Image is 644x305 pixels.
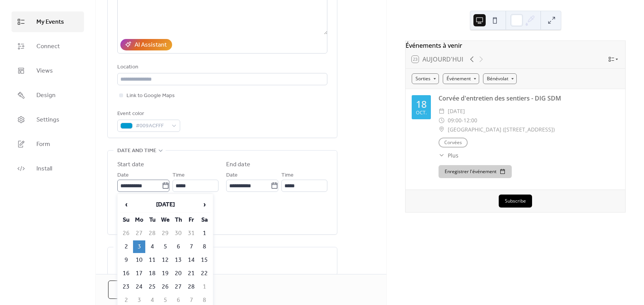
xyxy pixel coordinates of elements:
[448,116,462,125] span: 09:00
[11,109,84,130] a: Settings
[172,267,184,280] td: 20
[185,281,197,293] td: 28
[185,254,197,266] td: 14
[439,116,445,125] div: ​
[198,227,210,240] td: 1
[146,281,158,293] td: 25
[11,134,84,154] a: Form
[172,254,184,266] td: 13
[120,267,132,280] td: 16
[11,11,84,32] a: My Events
[117,160,144,169] div: Start date
[159,240,171,253] td: 5
[11,158,84,179] a: Install
[185,214,197,226] th: Fr
[226,160,250,169] div: End date
[120,39,172,50] button: AI Assistant
[198,240,210,253] td: 8
[117,109,179,118] div: Event color
[120,281,132,293] td: 23
[120,254,132,266] td: 9
[146,240,158,253] td: 4
[463,116,477,125] span: 12:00
[172,171,185,180] span: Time
[439,107,445,116] div: ​
[133,214,145,226] th: Mo
[159,281,171,293] td: 26
[133,254,145,266] td: 10
[172,227,184,240] td: 30
[108,281,158,299] button: Cancel
[136,122,168,131] span: #009ACFFF
[439,165,512,178] button: Enregistrer l'événement
[406,41,625,50] div: Événements à venir
[172,214,184,226] th: Th
[159,214,171,226] th: We
[120,197,132,212] span: ‹
[198,254,210,266] td: 15
[135,41,167,50] div: AI Assistant
[120,240,132,253] td: 2
[133,240,145,253] td: 3
[120,227,132,240] td: 26
[185,240,197,253] td: 7
[439,151,458,159] button: ​Plus
[198,267,210,280] td: 22
[120,214,132,226] th: Su
[11,60,84,81] a: Views
[462,116,463,125] span: -
[36,18,64,27] span: My Events
[281,171,294,180] span: Time
[146,227,158,240] td: 28
[146,267,158,280] td: 18
[198,214,210,226] th: Sa
[185,267,197,280] td: 21
[133,227,145,240] td: 27
[198,281,210,293] td: 1
[117,63,326,72] div: Location
[159,267,171,280] td: 19
[199,197,210,212] span: ›
[185,227,197,240] td: 31
[159,254,171,266] td: 12
[117,146,156,156] span: Date and time
[448,125,555,134] span: [GEOGRAPHIC_DATA] ([STREET_ADDRESS])
[36,91,56,100] span: Design
[172,281,184,293] td: 27
[36,42,60,51] span: Connect
[146,254,158,266] td: 11
[448,107,465,116] span: [DATE]
[36,164,52,174] span: Install
[127,91,175,101] span: Link to Google Maps
[36,140,50,149] span: Form
[226,171,238,180] span: Date
[416,110,427,115] div: oct.
[448,151,458,159] span: Plus
[11,36,84,57] a: Connect
[117,171,129,180] span: Date
[36,115,59,125] span: Settings
[133,281,145,293] td: 24
[439,151,445,159] div: ​
[416,99,427,109] div: 18
[11,85,84,105] a: Design
[133,267,145,280] td: 17
[36,67,53,76] span: Views
[499,195,532,208] button: Subscribe
[439,125,445,134] div: ​
[146,214,158,226] th: Tu
[172,240,184,253] td: 6
[159,227,171,240] td: 29
[439,94,619,103] div: Corvée d'entretien des sentiers - DIG SDM
[133,196,197,213] th: [DATE]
